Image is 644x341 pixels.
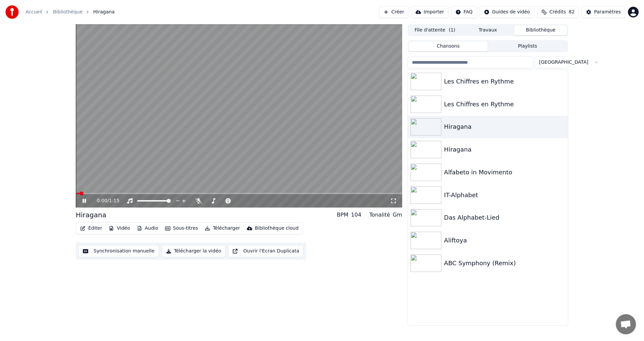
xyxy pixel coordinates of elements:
button: FAQ [451,6,477,18]
div: Paramètres [594,9,621,15]
a: Bibliothèque [53,9,83,15]
div: 104 [351,211,362,219]
button: Crédits82 [537,6,579,18]
span: 82 [569,9,575,15]
div: Alfabeto in Movimento [444,168,565,177]
button: Vidéo [106,224,132,233]
button: Synchronisation manuelle [78,245,159,257]
span: [GEOGRAPHIC_DATA] [539,59,588,66]
button: Guides de vidéo [480,6,534,18]
div: Hiragana [444,145,565,154]
button: Ouvrir l'Ecran Duplicata [228,245,304,257]
button: Playlists [488,42,567,51]
div: Hiragana [76,210,106,220]
span: Crédits [549,9,566,15]
div: Das Alphabet-Lied [444,213,565,222]
div: Les Chiffres en Rythme [444,77,565,86]
div: Aliftoya [444,236,565,245]
button: File d'attente [409,25,462,35]
button: Bibliothèque [514,25,567,35]
button: Sous-titres [162,224,201,233]
button: Audio [134,224,161,233]
div: Tonalité [369,211,390,219]
nav: breadcrumb [25,9,115,15]
div: ABC Symphony (Remix) [444,259,565,268]
button: Travaux [462,25,515,35]
button: Paramètres [582,6,625,18]
span: ( 1 ) [449,27,455,34]
button: Créer [379,6,409,18]
div: Bibliothèque cloud [255,225,299,232]
div: Hiragana [444,122,565,131]
button: Télécharger [202,224,243,233]
div: / [97,197,113,204]
a: Accueil [25,9,42,15]
span: 0:00 [97,197,107,204]
img: youka [5,5,19,19]
button: Télécharger la vidéo [162,245,226,257]
div: IT-Alphabet [444,190,565,200]
div: Gm [393,211,402,219]
div: BPM [337,211,348,219]
div: Ouvrir le chat [616,314,636,334]
div: Les Chiffres en Rythme [444,100,565,109]
span: 1:15 [109,197,119,204]
button: Éditer [77,224,105,233]
span: Hiragana [93,9,115,15]
button: Chansons [409,42,488,51]
button: Importer [411,6,448,18]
